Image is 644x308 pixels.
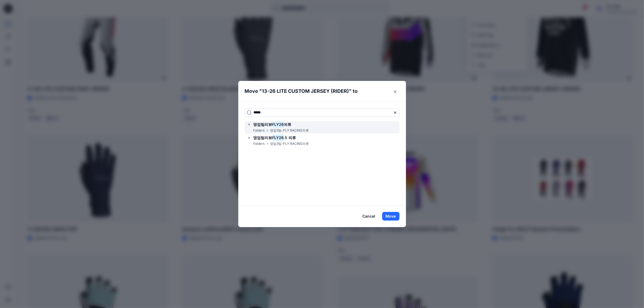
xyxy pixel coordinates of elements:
span: 영업팀리뷰 [253,135,272,140]
mark: FLY26 [272,121,284,128]
p: 영업3팀-FLY RACING의류 [270,141,309,147]
p: Folders [253,128,265,133]
p: Folders [253,141,265,147]
p: 13-26 LITE CUSTOM JERSEY (RIDER) [262,87,349,95]
span: 의류 [284,122,292,127]
span: .5 의류 [284,135,296,140]
p: 영업3팀-FLY RACING의류 [270,128,309,133]
span: 영업팀리뷰 [253,122,272,127]
button: Cancel [359,212,379,221]
mark: FLY26 [272,134,284,141]
button: Close [391,87,399,96]
header: Move " " to [238,81,398,101]
button: Move [382,212,399,221]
